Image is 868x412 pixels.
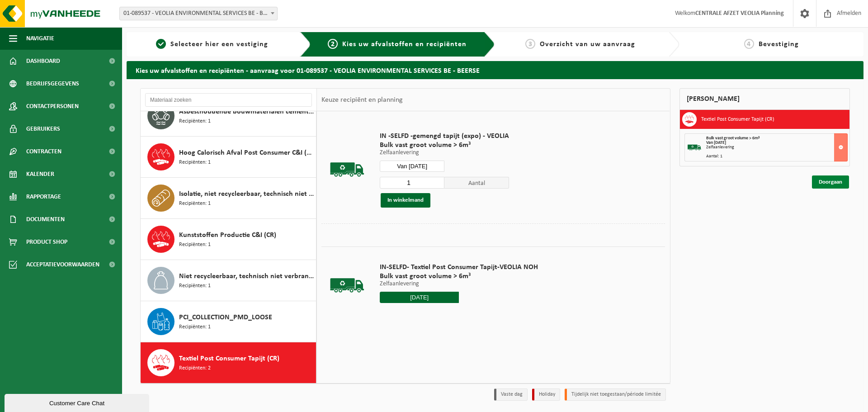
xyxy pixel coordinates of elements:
span: Overzicht van uw aanvraag [540,41,635,48]
span: Asbesthoudende bouwmaterialen cementgebonden met isolatie(hechtgebonden) [179,106,314,117]
h2: Kies uw afvalstoffen en recipiënten - aanvraag voor 01-089537 - VEOLIA ENVIRONMENTAL SERVICES BE ... [127,61,863,79]
button: PCI_COLLECTION_PMD_LOOSE Recipiënten: 1 [141,301,316,342]
li: Tijdelijk niet toegestaan/période limitée [565,388,666,401]
span: IN -SELFD -gemengd tapijt (expo) - VEOLIA [380,132,509,141]
span: IN-SELFD- Textiel Post Consumer Tapijt-VEOLIA NOH [380,263,538,272]
span: Kalender [26,163,54,185]
span: Kunststoffen Productie C&I (CR) [179,230,276,241]
span: Selecteer hier een vestiging [170,41,268,48]
span: Recipiënten: 1 [179,199,211,208]
iframe: chat widget [5,392,151,412]
button: Kunststoffen Productie C&I (CR) Recipiënten: 1 [141,219,316,260]
button: Asbesthoudende bouwmaterialen cementgebonden met isolatie(hechtgebonden) Recipiënten: 1 [141,95,316,137]
span: Navigatie [26,27,54,50]
button: Isolatie, niet recycleerbaar, technisch niet verbrandbaar (brandbaar) Recipiënten: 1 [141,178,316,219]
span: Isolatie, niet recycleerbaar, technisch niet verbrandbaar (brandbaar) [179,189,314,199]
span: 01-089537 - VEOLIA ENVIRONMENTAL SERVICES BE - BEERSE [120,7,277,20]
span: Bulk vast groot volume > 6m³ [380,141,509,150]
h3: Textiel Post Consumer Tapijt (CR) [701,112,774,127]
button: Textiel Post Consumer Tapijt (CR) Recipiënten: 2 [141,342,316,383]
div: Aantal: 1 [706,154,848,159]
button: Hoog Calorisch Afval Post Consumer C&I (CR) Recipiënten: 1 [141,137,316,178]
p: Zelfaanlevering [380,150,509,156]
span: 1 [156,39,166,49]
strong: Van [DATE] [706,140,726,145]
span: Rapportage [26,185,61,208]
span: Hoog Calorisch Afval Post Consumer C&I (CR) [179,147,314,158]
li: Holiday [532,388,560,401]
span: Bedrijfsgegevens [26,72,79,95]
span: Gebruikers [26,118,60,140]
p: Zelfaanlevering [380,281,538,287]
span: Recipiënten: 1 [179,241,211,249]
button: Niet recycleerbaar, technisch niet verbrandbaar afval (brandbaar) Recipiënten: 1 [141,260,316,301]
span: Recipiënten: 1 [179,158,211,167]
span: Acceptatievoorwaarden [26,253,99,276]
div: Zelfaanlevering [706,145,848,150]
span: Recipiënten: 1 [179,282,211,290]
div: Keuze recipiënt en planning [317,89,407,111]
span: Dashboard [26,50,60,72]
input: Selecteer datum [380,292,459,303]
strong: CENTRALE AFZET VEOLIA Planning [695,10,784,17]
span: Contracten [26,140,61,163]
span: 01-089537 - VEOLIA ENVIRONMENTAL SERVICES BE - BEERSE [119,7,278,20]
button: In winkelmand [381,193,430,208]
div: [PERSON_NAME] [679,88,850,110]
input: Materiaal zoeken [145,93,312,107]
span: Contactpersonen [26,95,79,118]
span: Recipiënten: 2 [179,364,211,373]
span: Aantal [444,177,509,189]
span: 2 [328,39,338,49]
span: Bulk vast groot volume > 6m³ [380,272,538,281]
span: Kies uw afvalstoffen en recipiënten [342,41,467,48]
span: Product Shop [26,231,67,253]
span: Bulk vast groot volume > 6m³ [706,136,759,141]
span: Textiel Post Consumer Tapijt (CR) [179,353,279,364]
span: 4 [744,39,754,49]
span: Niet recycleerbaar, technisch niet verbrandbaar afval (brandbaar) [179,271,314,282]
span: Recipiënten: 1 [179,323,211,331]
a: Doorgaan [812,175,849,189]
span: Bevestiging [759,41,799,48]
span: PCI_COLLECTION_PMD_LOOSE [179,312,272,323]
span: 3 [525,39,535,49]
li: Vaste dag [494,388,528,401]
span: Documenten [26,208,65,231]
span: Recipiënten: 1 [179,117,211,126]
a: 1Selecteer hier een vestiging [131,39,293,50]
input: Selecteer datum [380,161,444,172]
